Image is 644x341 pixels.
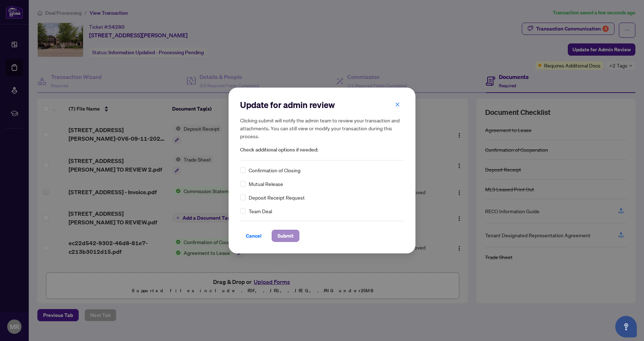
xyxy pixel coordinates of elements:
[249,180,283,188] span: Mutual Release
[272,230,299,242] button: Submit
[240,116,404,140] h5: Clicking submit will notify the admin team to review your transaction and attachments. You can st...
[249,207,272,215] span: Team Deal
[277,230,294,242] span: Submit
[240,146,404,154] span: Check additional options if needed:
[615,316,637,337] button: Open asap
[246,230,262,242] span: Cancel
[249,166,300,174] span: Confirmation of Closing
[395,102,400,107] span: close
[249,193,305,201] span: Deposit Receipt Request
[240,99,404,111] h2: Update for admin review
[240,230,267,242] button: Cancel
